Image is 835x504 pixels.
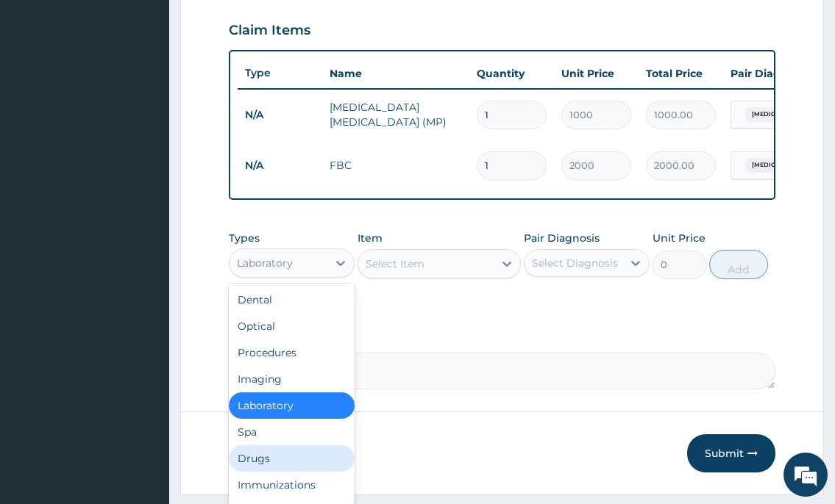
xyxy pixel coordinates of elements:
[524,231,600,245] label: Pair Diagnosis
[653,231,706,245] label: Unit Price
[229,366,355,392] div: Imaging
[229,339,355,366] div: Procedures
[229,445,355,472] div: Drugs
[77,82,247,101] div: Chat with us now
[237,256,293,270] div: Laboratory
[745,158,814,173] span: [MEDICAL_DATA]
[229,472,355,498] div: Immunizations
[358,231,383,245] label: Item
[709,250,768,279] button: Add
[322,93,469,137] td: [MEDICAL_DATA] [MEDICAL_DATA] (MP)
[687,434,775,472] button: Submit
[322,151,469,180] td: FBC
[745,107,814,122] span: [MEDICAL_DATA]
[241,7,277,43] div: Minimize live chat window
[238,60,322,87] th: Type
[639,59,723,88] th: Total Price
[322,59,469,88] th: Name
[229,419,355,445] div: Spa
[238,101,322,129] td: N/A
[27,73,60,110] img: d_794563401_company_1708531726252_794563401
[238,152,322,179] td: N/A
[532,256,618,270] div: Select Diagnosis
[469,59,554,88] th: Quantity
[229,332,775,345] label: Comment
[85,156,203,304] span: We're online!
[229,392,355,419] div: Laboratory
[7,342,280,394] textarea: Type your message and hit 'Enter'
[366,256,424,271] div: Select Item
[229,313,355,339] div: Optical
[229,287,355,313] div: Dental
[554,59,639,88] th: Unit Price
[229,232,260,245] label: Types
[229,23,310,39] h3: Claim Items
